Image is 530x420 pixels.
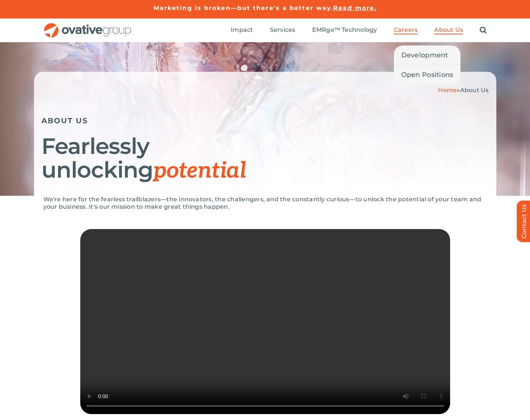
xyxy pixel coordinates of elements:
span: Careers [394,26,418,34]
span: Impact [231,26,253,34]
p: We're here for the fearless trailblazers—the innovators, the challengers, and the constantly curi... [43,196,487,211]
span: About Us [434,26,463,34]
span: About Us [460,87,489,94]
a: Search [480,26,487,34]
span: Open Positions [401,70,453,80]
nav: Menu [231,19,487,42]
h5: ABOUT US [41,116,489,125]
a: Marketing is broken—but there's a better way. [153,4,334,11]
video: Sorry, your browser doesn't support embedded videos. [80,229,450,414]
a: Read more. [333,4,377,11]
span: potential [153,158,246,184]
a: OG_Full_horizontal_RGB [43,22,132,29]
a: Open Positions [394,65,461,84]
a: Impact [231,26,253,34]
span: » [438,87,489,94]
a: Home [438,87,457,94]
a: Careers [394,26,418,34]
span: Development [401,50,448,60]
a: Development [394,46,461,65]
span: Services [270,26,296,34]
span: EMRge™ Technology [312,26,377,34]
a: About Us [434,26,463,34]
a: Services [270,26,296,34]
h1: Fearlessly unlocking [41,134,489,183]
a: EMRge™ Technology [312,26,377,34]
